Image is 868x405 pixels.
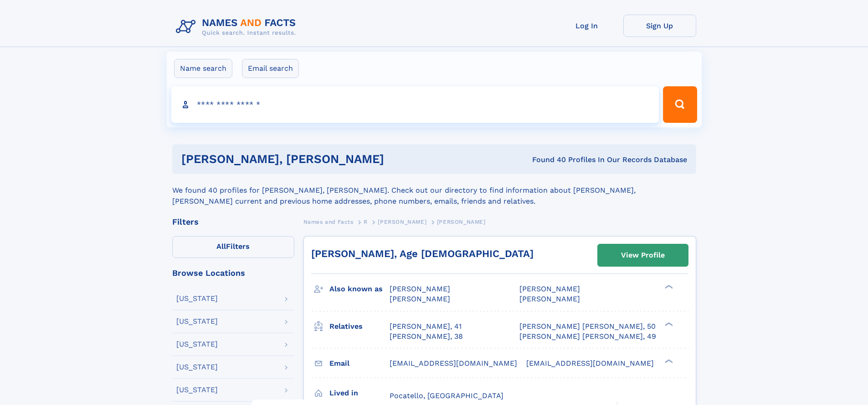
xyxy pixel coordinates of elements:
h3: Email [329,356,390,371]
div: [US_STATE] [176,386,218,394]
img: Logo Names and Facts [172,15,303,39]
div: Filters [172,218,294,226]
a: Log In [550,15,623,37]
a: R [364,216,368,227]
label: Filters [172,236,294,258]
div: ❯ [663,284,673,290]
span: Pocatello, [GEOGRAPHIC_DATA] [390,391,503,400]
span: [EMAIL_ADDRESS][DOMAIN_NAME] [390,359,517,368]
span: All [216,242,226,251]
a: [PERSON_NAME] [PERSON_NAME], 49 [519,331,656,342]
div: ❯ [663,358,673,364]
span: R [364,219,368,225]
div: We found 40 profiles for [PERSON_NAME], [PERSON_NAME]. Check out our directory to find informatio... [172,174,696,207]
a: Sign Up [623,15,696,37]
span: [PERSON_NAME] [390,284,450,293]
div: Found 40 Profiles In Our Records Database [458,155,687,165]
a: [PERSON_NAME] [PERSON_NAME], 50 [519,321,656,331]
h3: Relatives [329,319,390,334]
h3: Lived in [329,385,390,401]
span: [EMAIL_ADDRESS][DOMAIN_NAME] [526,359,654,368]
div: ❯ [663,321,673,327]
span: [PERSON_NAME] [519,295,580,303]
a: [PERSON_NAME], 41 [390,321,462,331]
a: [PERSON_NAME] [378,216,426,227]
span: [PERSON_NAME] [437,219,486,225]
a: [PERSON_NAME], Age [DEMOGRAPHIC_DATA] [311,248,534,259]
span: [PERSON_NAME] [519,284,580,293]
input: search input [171,86,659,123]
a: View Profile [598,244,688,266]
div: View Profile [621,245,665,266]
div: [US_STATE] [176,363,218,371]
div: [US_STATE] [176,318,218,325]
div: [US_STATE] [176,295,218,302]
label: Name search [174,59,232,78]
h1: [PERSON_NAME], [PERSON_NAME] [181,153,458,165]
div: Browse Locations [172,269,294,277]
label: Email search [242,59,299,78]
span: [PERSON_NAME] [378,219,426,225]
div: [US_STATE] [176,341,218,348]
a: [PERSON_NAME], 38 [390,331,463,342]
h3: Also known as [329,281,390,297]
span: [PERSON_NAME] [390,295,450,303]
a: Names and Facts [303,216,354,227]
button: Search Button [663,86,697,123]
